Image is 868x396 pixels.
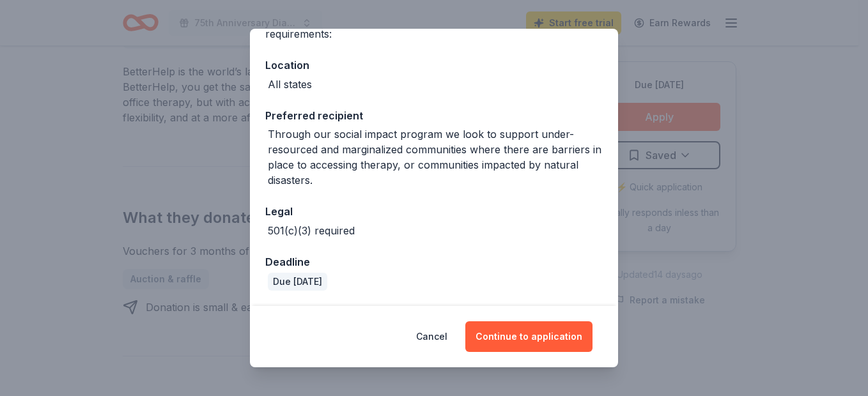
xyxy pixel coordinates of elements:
[268,273,327,291] div: Due [DATE]
[416,321,447,352] button: Cancel
[268,223,355,238] div: 501(c)(3) required
[265,107,603,124] div: Preferred recipient
[265,57,603,73] div: Location
[265,203,603,220] div: Legal
[268,77,312,92] div: All states
[265,254,603,270] div: Deadline
[268,126,603,188] div: Through our social impact program we look to support under-resourced and marginalized communities...
[465,321,593,352] button: Continue to application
